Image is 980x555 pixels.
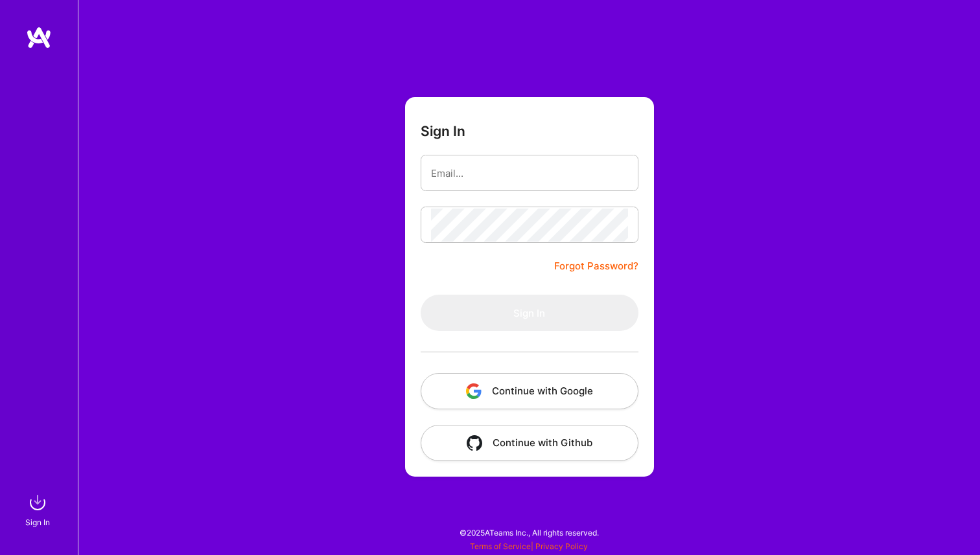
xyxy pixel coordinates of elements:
[27,490,51,529] a: sign inSign In
[466,383,482,399] img: icon
[421,123,465,139] h3: Sign In
[554,258,638,274] a: Forgot Password?
[431,157,628,190] input: Email...
[470,541,588,551] span: |
[470,541,531,551] a: Terms of Service
[421,373,638,409] button: Continue with Google
[25,515,50,529] div: Sign In
[26,26,52,49] img: logo
[78,516,980,549] div: © 2025 ATeams Inc., All rights reserved.
[421,295,638,331] button: Sign In
[25,490,51,515] img: sign in
[421,425,638,461] button: Continue with Github
[467,435,482,451] img: icon
[535,541,588,551] a: Privacy Policy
